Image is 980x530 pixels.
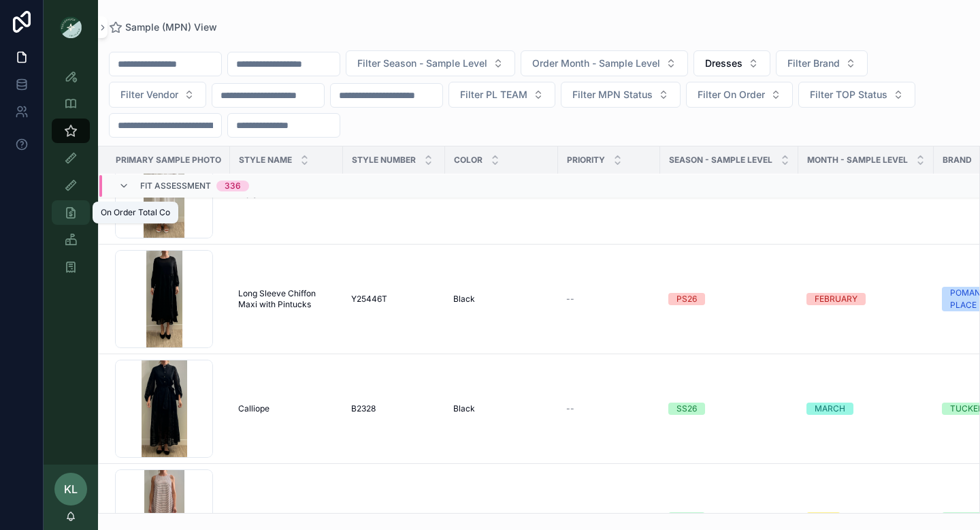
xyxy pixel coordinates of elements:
[566,403,652,414] a: --
[787,57,840,70] span: Filter Brand
[238,288,335,310] a: Long Sleeve Chiffon Maxi with Pintucks
[453,294,550,305] a: Black
[448,82,555,108] button: Select Button
[776,50,868,76] button: Select Button
[806,512,926,525] a: MAY
[698,88,765,102] span: Filter On Order
[566,403,574,414] span: --
[669,155,772,166] span: Season - Sample Level
[351,403,437,414] a: B2328
[116,155,221,166] span: PRIMARY SAMPLE PHOTO
[109,82,206,108] button: Select Button
[44,54,98,297] div: scrollable content
[943,155,972,166] span: Brand
[101,207,170,218] div: On Order Total Co
[346,50,515,76] button: Select Button
[532,57,660,70] span: Order Month - Sample Level
[453,294,475,305] span: Black
[686,82,793,108] button: Select Button
[693,50,770,76] button: Select Button
[815,512,832,525] div: MAY
[453,403,475,414] span: Black
[561,82,681,108] button: Select Button
[567,155,605,166] span: PRIORITY
[521,50,688,76] button: Select Button
[351,294,437,305] a: Y25446T
[453,403,550,414] a: Black
[454,155,483,166] span: Color
[239,155,292,166] span: Style Name
[109,20,217,34] a: Sample (MPN) View
[815,293,857,305] div: FEBRUARY
[798,82,915,108] button: Select Button
[807,155,908,166] span: MONTH - SAMPLE LEVEL
[140,181,211,191] span: Fit Assessment
[60,16,82,38] img: App logo
[668,403,790,415] a: SS26
[357,57,487,70] span: Filter Season - Sample Level
[566,294,574,305] span: --
[566,294,652,305] a: --
[238,403,269,414] span: Calliope
[810,88,887,102] span: Filter TOP Status
[676,512,697,525] div: SS26
[225,181,241,191] div: 336
[351,294,387,305] span: Y25446T
[676,403,697,415] div: SS26
[572,88,653,102] span: Filter MPN Status
[64,481,78,497] span: KL
[806,293,926,305] a: FEBRUARY
[460,88,527,102] span: Filter PL TEAM
[125,20,217,34] span: Sample (MPN) View
[238,403,335,414] a: Calliope
[676,293,697,305] div: PS26
[668,293,790,305] a: PS26
[705,57,742,70] span: Dresses
[120,88,178,102] span: Filter Vendor
[352,155,416,166] span: Style Number
[806,403,926,415] a: MARCH
[815,403,845,415] div: MARCH
[668,512,790,525] a: SS26
[351,403,376,414] span: B2328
